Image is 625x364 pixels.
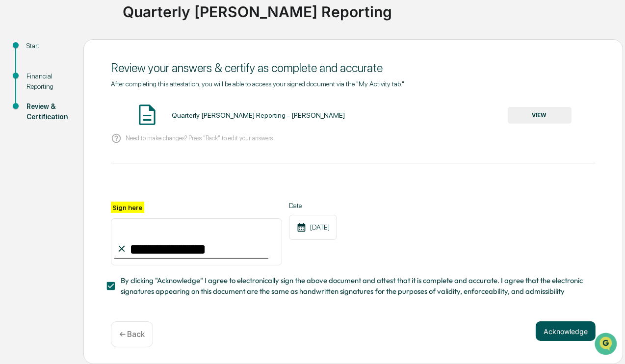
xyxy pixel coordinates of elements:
[71,124,79,132] div: 🗄️
[508,107,572,124] button: VIEW
[289,202,337,209] label: Date
[20,123,63,133] span: Preclearance
[111,202,144,213] label: Sign here
[6,138,66,156] a: 🔎Data Lookup
[126,134,273,142] p: Need to make changes? Press "Back" to edit your answers
[26,71,68,92] div: Financial Reporting
[111,80,404,88] span: After completing this attestation, you will be able to access your signed document via the "My Ac...
[26,41,68,51] div: Start
[6,119,67,137] a: 🖐️Preclearance
[10,124,18,132] div: 🖐️
[10,75,27,92] img: 1746055101610-c473b297-6a78-478c-a979-82029cc54cd1
[98,166,119,173] span: Pylon
[26,102,68,122] div: Review & Certification
[20,142,62,152] span: Data Lookup
[67,119,126,137] a: 🗄️Attestations
[69,165,119,173] a: Powered byPylon
[10,143,18,151] div: 🔎
[33,84,124,92] div: We're available if you need us!
[594,332,620,358] iframe: Open customer support
[289,215,337,240] div: [DATE]
[167,78,179,89] button: Start new chat
[536,321,596,341] button: Acknowledge
[119,330,145,339] p: ← Back
[111,61,596,75] div: Review your answers & certify as complete and accurate
[121,275,588,297] span: By clicking "Acknowledge" I agree to electronically sign the above document and attest that it is...
[33,75,161,84] div: Start new chat
[10,20,179,36] p: How can we help?
[81,123,122,133] span: Attestations
[135,103,159,127] img: Document Icon
[172,111,345,119] div: Quarterly [PERSON_NAME] Reporting - [PERSON_NAME]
